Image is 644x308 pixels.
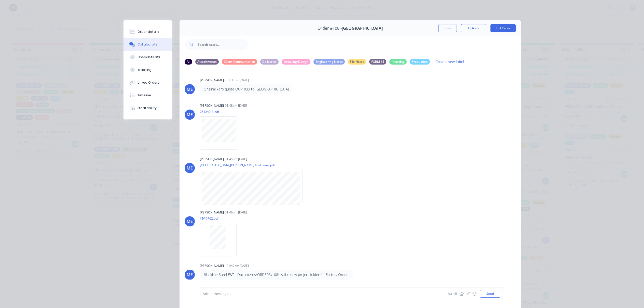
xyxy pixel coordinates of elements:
span: [GEOGRAPHIC_DATA] [342,26,383,31]
div: Linked Orders [138,80,159,85]
button: Options [461,24,486,32]
p: [GEOGRAPHIC_DATA][PERSON_NAME] final plans.pdf [200,163,308,167]
div: [PERSON_NAME] [200,103,224,108]
div: [PERSON_NAME] [200,210,224,215]
div: Tracking [138,68,152,72]
div: 01:45pm [DATE] [225,103,247,108]
button: Order details [124,25,172,38]
div: 01:46pm [DATE] [225,210,247,215]
div: - 01:30pm [DATE] [225,78,249,83]
div: All [185,59,192,65]
div: Deliveries [260,59,279,65]
div: 01:45pm [DATE] [225,157,247,161]
div: [PERSON_NAME] [200,78,224,83]
button: Create new label [433,58,467,65]
div: [PERSON_NAME] [200,157,224,161]
div: Production [410,59,430,65]
div: ME [187,112,193,118]
div: Client Communiation [222,59,257,65]
button: ☺ [471,291,477,297]
p: Original xero quote QU-1033 to [GEOGRAPHIC_DATA] [204,87,289,92]
div: FORM 15 [369,59,386,65]
button: Linked Orders [124,76,172,89]
div: Collaborate [138,42,158,47]
p: Blackline Steel F&T - Documents\ORDERS\108\ is the new project folder for Factory Orders [204,272,349,277]
button: Aa [447,291,453,297]
div: Timeline [138,93,151,98]
div: ME [187,86,193,92]
button: Checklists 0/0 [124,51,172,64]
div: ME [187,218,193,224]
button: Timeline [124,89,172,102]
div: Invoicing [389,59,407,65]
div: Checklists 0/0 [138,55,160,59]
button: @ [453,291,459,297]
button: Close [438,24,457,32]
p: 251240-B.pdf [200,110,243,114]
span: Order #108 - [318,26,342,31]
div: [PERSON_NAME] [200,264,224,268]
button: Send [480,290,500,298]
div: Order details [138,29,159,34]
div: ME [187,272,193,278]
input: Search notes... [198,39,248,50]
div: Profitability [138,106,157,110]
div: Attachments [195,59,219,65]
button: Collaborate [124,38,172,51]
div: Engineering Notes [313,59,345,65]
button: Edit Order [490,24,516,32]
div: - 01:47pm [DATE] [225,264,249,268]
p: INV-0762.pdf [200,216,242,221]
div: ME [187,165,193,171]
button: Profitability [124,102,172,114]
div: Detailing/Design [282,59,310,65]
div: File Notes [348,59,366,65]
button: Tracking [124,64,172,76]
